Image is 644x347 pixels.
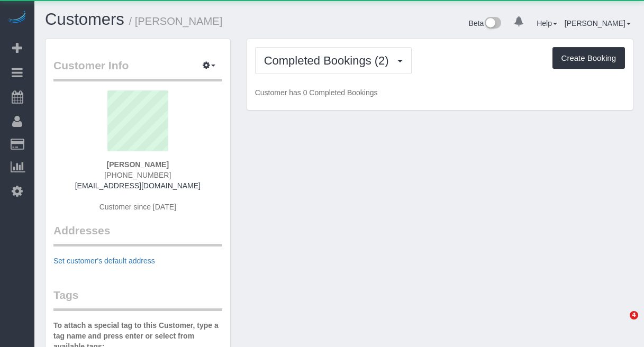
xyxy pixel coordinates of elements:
[565,19,631,28] a: [PERSON_NAME]
[104,171,171,179] span: [PHONE_NUMBER]
[630,311,638,319] span: 4
[6,11,28,25] img: Automaid Logo
[255,87,625,98] p: Customer has 0 Completed Bookings
[107,160,169,169] strong: [PERSON_NAME]
[469,19,502,28] a: Beta
[608,311,633,336] iframe: Intercom live chat
[552,47,625,69] button: Create Booking
[75,181,201,190] a: [EMAIL_ADDRESS][DOMAIN_NAME]
[45,10,124,29] a: Customers
[264,54,394,67] span: Completed Bookings (2)
[53,287,222,311] legend: Tags
[537,19,557,28] a: Help
[99,203,176,211] span: Customer since [DATE]
[53,58,222,81] legend: Customer Info
[484,17,501,31] img: New interface
[53,257,155,265] a: Set customer's default address
[255,47,412,74] button: Completed Bookings (2)
[129,15,223,27] small: / [PERSON_NAME]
